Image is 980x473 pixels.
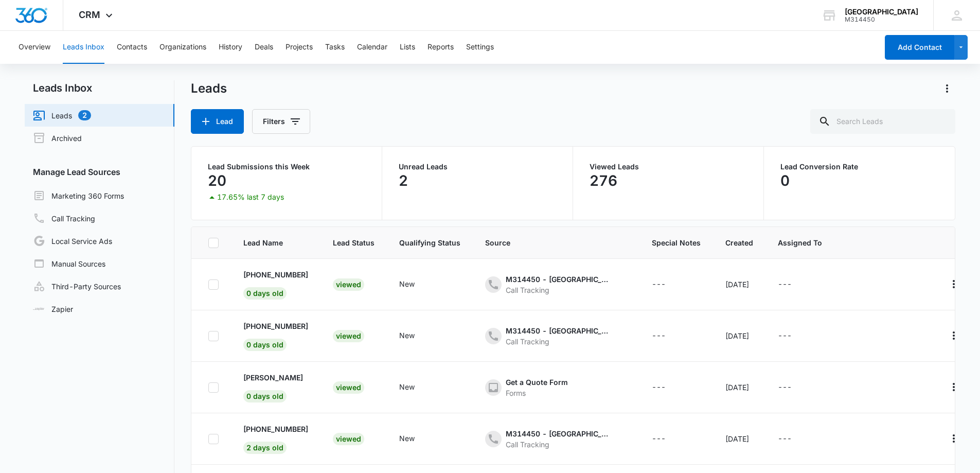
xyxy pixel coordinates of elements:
div: Call Tracking [506,336,609,347]
div: --- [652,278,666,291]
span: 0 days old [243,287,287,300]
button: Settings [466,31,494,64]
a: [PHONE_NUMBER]0 days old [243,321,308,349]
div: - - Select to Edit Field [778,381,810,394]
p: [PHONE_NUMBER] [243,424,308,434]
input: Search Leads [810,109,955,134]
p: 0 [780,172,790,189]
p: [PHONE_NUMBER] [243,321,308,331]
button: Organizations [159,31,206,64]
span: Created [725,237,753,248]
h2: Leads Inbox [25,80,174,96]
div: Viewed [333,330,364,342]
a: Archived [33,132,82,144]
span: 0 days old [243,339,287,351]
a: Marketing 360 Forms [33,189,124,202]
button: Filters [252,109,310,134]
div: Forms [506,388,568,398]
div: [DATE] [725,279,753,290]
div: account id [845,16,918,23]
a: Call Tracking [33,212,95,224]
div: [DATE] [725,330,753,341]
span: CRM [79,9,100,20]
button: Reports [427,31,454,64]
div: - - Select to Edit Field [652,278,684,291]
span: Assigned To [778,237,822,248]
div: --- [778,278,792,291]
a: Leads2 [33,109,91,121]
p: Viewed Leads [590,163,747,170]
a: Third-Party Sources [33,280,121,292]
a: Viewed [333,280,364,289]
div: - - Select to Edit Field [485,325,627,347]
span: Source [485,237,627,248]
div: - - Select to Edit Field [652,330,684,342]
div: account name [845,8,918,16]
button: History [219,31,242,64]
a: Viewed [333,383,364,392]
button: Actions [939,80,955,97]
h1: Leads [191,81,227,96]
div: - - Select to Edit Field [485,274,627,295]
span: Special Notes [652,237,701,248]
div: - - Select to Edit Field [399,433,433,445]
span: Qualifying Status [399,237,460,248]
h3: Manage Lead Sources [25,166,174,178]
p: Lead Submissions this Week [208,163,365,170]
button: Actions [946,276,962,292]
div: - - Select to Edit Field [399,330,433,342]
div: - - Select to Edit Field [485,428,627,450]
div: New [399,433,415,444]
span: 2 days old [243,442,287,454]
div: M314450 - [GEOGRAPHIC_DATA] - Content [506,325,609,336]
button: Deals [255,31,273,64]
div: --- [652,433,666,445]
div: Viewed [333,381,364,394]
div: New [399,381,415,392]
p: Lead Conversion Rate [780,163,938,170]
button: Lists [400,31,415,64]
div: - - Select to Edit Field [778,433,810,445]
p: 20 [208,172,226,189]
div: - - Select to Edit Field [399,381,433,394]
p: Unread Leads [399,163,556,170]
span: 0 days old [243,390,287,402]
div: New [399,330,415,341]
a: Manual Sources [33,257,105,270]
div: M314450 - [GEOGRAPHIC_DATA] - Content [506,274,609,285]
p: 276 [590,172,617,189]
a: Viewed [333,331,364,340]
button: Tasks [325,31,345,64]
div: - - Select to Edit Field [485,377,586,398]
button: Contacts [117,31,147,64]
a: [PHONE_NUMBER]2 days old [243,424,308,452]
div: --- [652,330,666,342]
a: [PHONE_NUMBER]0 days old [243,269,308,297]
a: Zapier [33,304,73,314]
a: Local Service Ads [33,235,112,247]
div: --- [778,381,792,394]
p: 2 [399,172,408,189]
button: Overview [19,31,50,64]
div: - - Select to Edit Field [778,330,810,342]
p: 17.65% last 7 days [217,194,284,201]
div: Call Tracking [506,439,609,450]
div: Call Tracking [506,285,609,295]
span: Lead Name [243,237,308,248]
div: --- [652,381,666,394]
button: Lead [191,109,244,134]
button: Actions [946,430,962,447]
div: Viewed [333,278,364,291]
span: Lead Status [333,237,375,248]
button: Actions [946,379,962,395]
div: - - Select to Edit Field [652,381,684,394]
div: --- [778,433,792,445]
a: Viewed [333,434,364,443]
p: [PHONE_NUMBER] [243,269,308,280]
div: - - Select to Edit Field [778,278,810,291]
button: Calendar [357,31,387,64]
div: New [399,278,415,289]
a: [PERSON_NAME]0 days old [243,372,308,400]
div: Viewed [333,433,364,445]
div: Get a Quote Form [506,377,568,388]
